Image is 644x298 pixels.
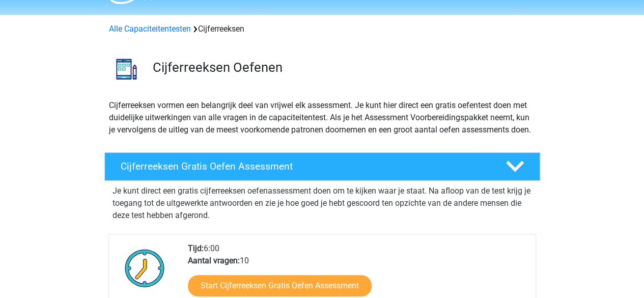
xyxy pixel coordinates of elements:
[188,275,372,296] a: Start Cijferreeksen Gratis Oefen Assessment
[100,152,544,181] a: Cijferreeksen Gratis Oefen Assessment
[109,99,536,136] p: Cijferreeksen vormen een belangrijk deel van vrijwel elk assessment. Je kunt hier direct een grat...
[119,242,171,293] img: Klok
[113,185,532,222] p: Je kunt direct een gratis cijferreeksen oefenassessment doen om te kijken waar je staat. Na afloo...
[121,160,489,172] h4: Cijferreeksen Gratis Oefen Assessment
[105,23,540,35] div: Cijferreeksen
[188,243,204,253] b: Tijd:
[153,60,532,75] h3: Cijferreeksen Oefenen
[105,47,148,91] img: cijferreeksen
[188,256,240,265] b: Aantal vragen:
[109,24,191,34] a: Alle Capaciteitentesten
